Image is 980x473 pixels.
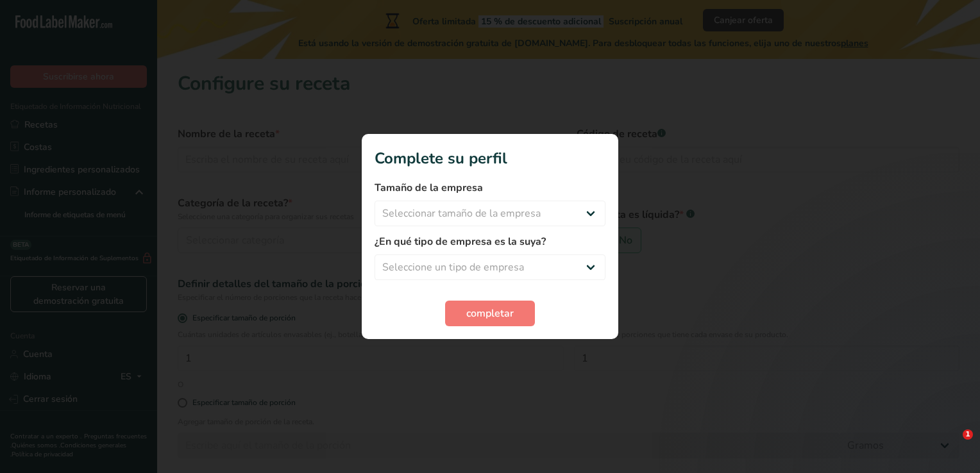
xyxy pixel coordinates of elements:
label: Tamaño de la empresa [375,180,605,195]
span: completar [466,306,514,321]
label: ¿En qué tipo de empresa es la suya? [375,234,605,249]
iframe: Intercom live chat [936,429,967,460]
span: 1 [963,429,973,440]
button: completar [445,301,535,326]
h1: Complete su perfil [375,147,605,170]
